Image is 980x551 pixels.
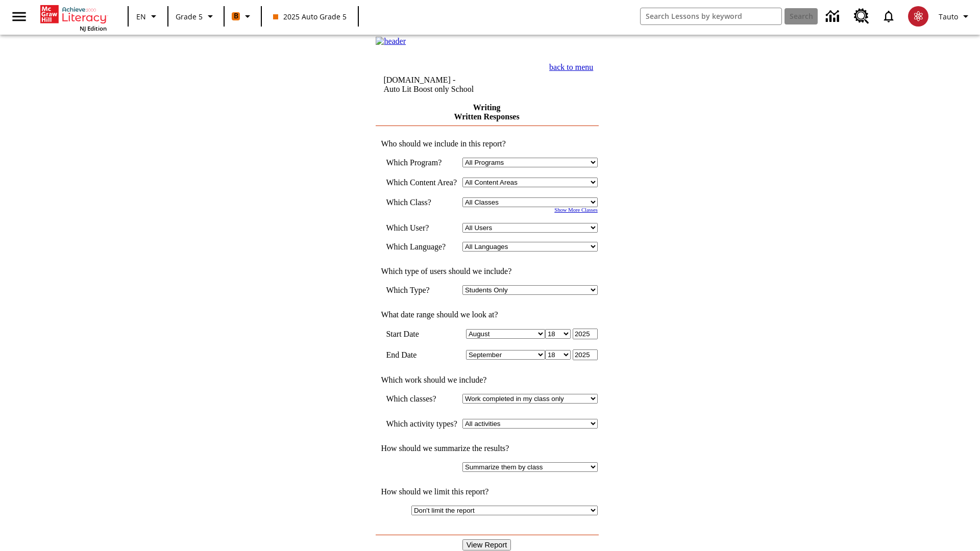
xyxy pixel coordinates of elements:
a: Writing Written Responses [454,103,520,121]
td: What date range should we look at? [376,310,598,319]
a: back to menu [549,63,593,71]
td: Who should we include in this report? [376,139,598,148]
div: Home [40,3,107,32]
td: Which activity types? [386,419,457,429]
td: Which Language? [386,242,457,252]
img: header [376,37,406,46]
button: Language: EN, Select a language [132,7,164,26]
td: How should we summarize the results? [376,444,598,453]
td: Which Program? [386,158,457,167]
span: NJ Edition [80,24,107,32]
nobr: Which Content Area? [386,178,457,187]
td: How should we limit this report? [376,487,598,496]
span: B [234,10,238,22]
span: Grade 5 [176,11,203,22]
td: Which type of users should we include? [376,267,598,276]
a: Notifications [875,3,902,30]
input: View Report [462,539,511,550]
td: End Date [386,349,457,360]
nobr: Auto Lit Boost only School [383,85,474,93]
a: Show More Classes [554,207,598,213]
a: Resource Center, Will open in new tab [848,3,875,30]
button: Select a new avatar [902,3,935,30]
span: EN [136,11,146,22]
button: Grade: Grade 5, Select a grade [171,7,220,26]
button: Open side menu [4,2,34,32]
td: Which Class? [386,197,457,207]
td: Start Date [386,329,457,339]
td: Which User? [386,223,457,233]
img: avatar image [908,6,928,27]
span: 2025 Auto Grade 5 [273,11,347,22]
input: search field [641,8,781,24]
td: [DOMAIN_NAME] - [383,76,513,94]
td: Which work should we include? [376,375,598,385]
td: Which Type? [386,285,457,295]
a: Data Center [820,3,848,31]
button: Boost Class color is orange. Change class color [228,7,258,26]
td: Which classes? [386,394,457,404]
button: Profile/Settings [935,7,976,26]
span: Tauto [939,11,958,22]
